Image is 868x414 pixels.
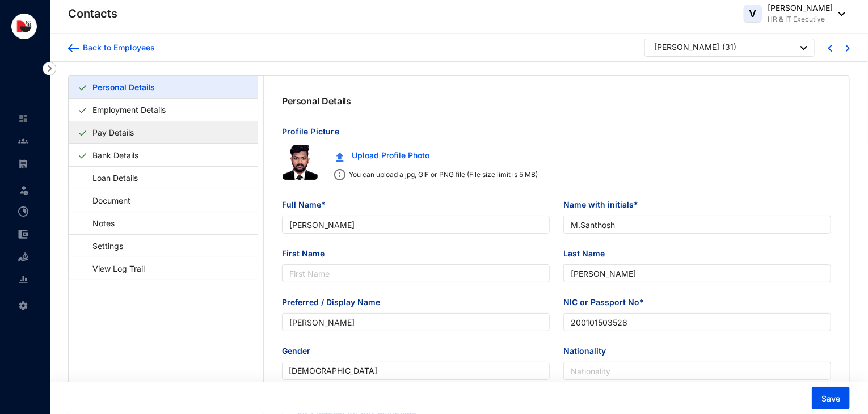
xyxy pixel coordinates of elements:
span: Upload Profile Photo [352,149,429,162]
p: HR & IT Executive [768,14,833,25]
a: Personal Details [88,75,159,99]
label: Nationality [563,345,614,357]
img: arrow-backward-blue.96c47016eac47e06211658234db6edf5.svg [68,44,79,52]
input: NIC or Passport No* [563,313,831,331]
input: Nationality [563,362,831,380]
img: upload.c0f81fc875f389a06f631e1c6d8834da.svg [336,152,344,162]
img: dropdown-black.8e83cc76930a90b1a4fdb6d089b7bf3a.svg [800,46,807,50]
img: people-unselected.118708e94b43a90eceab.svg [18,136,28,146]
button: Save [812,387,850,409]
p: Contacts [68,6,117,22]
img: loan-unselected.d74d20a04637f2d15ab5.svg [18,252,28,262]
a: Pay Details [88,121,138,144]
p: You can upload a jpg, GIF or PNG file (File size limit is 5 MB) [345,169,538,180]
p: Personal Details [282,94,351,108]
a: Settings [78,234,127,257]
input: Full Name* [282,216,550,234]
a: Notes [78,212,119,235]
label: Name with initials* [563,198,646,211]
img: payroll-unselected.b590312f920e76f0c668.svg [18,159,28,169]
label: Preferred / Display Name [282,296,388,309]
span: Male [289,362,543,379]
div: [PERSON_NAME] [654,41,719,53]
li: Home [9,107,36,130]
img: leave-unselected.2934df6273408c3f84d9.svg [18,184,30,196]
button: Upload Profile Photo [327,144,438,167]
li: Contacts [9,130,36,153]
label: Last Name [563,247,613,260]
img: report-unselected.e6a6b4230fc7da01f883.svg [18,274,28,285]
a: Back to Employees [68,42,155,53]
a: Loan Details [78,166,142,189]
img: nav-icon-right.af6afadce00d159da59955279c43614e.svg [43,62,56,75]
img: chevron-right-blue.16c49ba0fe93ddb13f341d83a2dbca89.svg [846,45,850,52]
a: Bank Details [88,143,143,167]
p: Profile Picture [282,126,831,144]
label: Gender [282,345,318,357]
input: Last Name [563,264,831,282]
img: 1753414303792_tQoKKVzjLG [283,145,318,180]
span: V [749,9,757,19]
img: settings-unselected.1febfda315e6e19643a1.svg [18,301,28,311]
li: Payroll [9,153,36,175]
div: Back to Employees [79,42,155,53]
img: home-unselected.a29eae3204392db15eaf.svg [18,113,28,124]
li: Expenses [9,223,36,246]
img: dropdown-black.8e83cc76930a90b1a4fdb6d089b7bf3a.svg [833,12,845,16]
label: First Name [282,247,332,260]
a: Document [78,189,134,212]
img: expense-unselected.2edcf0507c847f3e9e96.svg [18,229,28,239]
span: Save [821,393,840,404]
p: [PERSON_NAME] [768,2,833,14]
label: NIC or Passport No* [563,296,652,309]
img: info.ad751165ce926853d1d36026adaaebbf.svg [334,169,345,180]
a: View Log Trail [78,257,149,280]
img: chevron-left-blue.0fda5800d0a05439ff8ddef8047136d5.svg [828,45,832,52]
p: ( 31 ) [722,41,736,56]
a: Employment Details [88,98,170,121]
img: time-attendance-unselected.8aad090b53826881fffb.svg [18,206,28,217]
li: Time Attendance [9,200,36,223]
input: First Name [282,264,550,282]
img: logo [11,14,37,39]
li: Reports [9,268,36,291]
li: Loan [9,246,36,268]
input: Name with initials* [563,216,831,234]
input: Preferred / Display Name [282,313,550,331]
label: Full Name* [282,198,334,211]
